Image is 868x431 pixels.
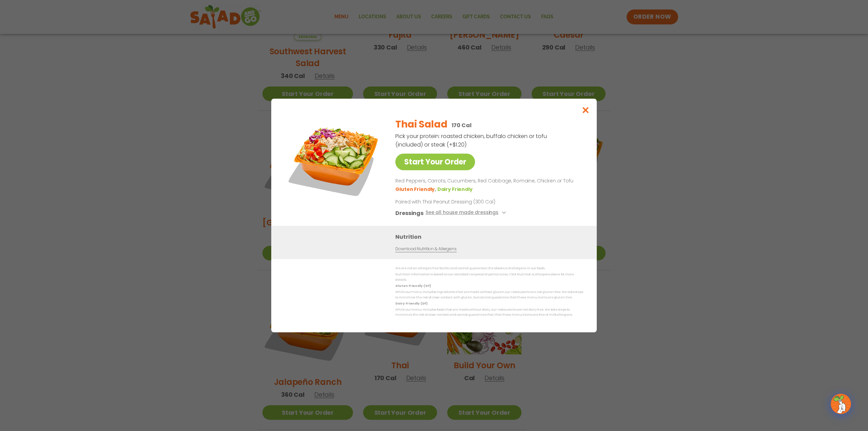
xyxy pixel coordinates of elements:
strong: Gluten Friendly (GF) [395,284,431,288]
p: Red Peppers, Carrots, Cucumbers, Red Cabbage, Romaine, Chicken or Tofu [395,177,580,185]
strong: Dairy Friendly (DF) [395,301,427,306]
button: Close modal [575,99,597,121]
p: 170 Cal [452,121,472,130]
p: While our menu includes foods that are made without dairy, our restaurants are not dairy free. We... [395,307,583,318]
p: While our menu includes ingredients that are made without gluten, our restaurants are not gluten ... [395,290,583,300]
li: Gluten Friendly [395,186,437,193]
h3: Dressings [395,209,423,217]
a: Download Nutrition & Allergens [395,246,456,252]
p: Paired with Thai Peanut Dressing (300 Cal) [395,198,521,205]
img: Featured product photo for Thai Salad [287,112,381,207]
h3: Nutrition [395,233,587,241]
a: Start Your Order [395,154,475,170]
p: Pick your protein: roasted chicken, buffalo chicken or tofu (included) or steak (+$1.20) [395,132,548,149]
h2: Thai Salad [395,117,447,132]
li: Dairy Friendly [437,186,474,193]
img: wpChatIcon [831,394,850,413]
p: We are not an allergen free facility and cannot guarantee the absence of allergens in our foods. [395,266,583,271]
p: Nutrition information is based on our standard recipes and portion sizes. Click Nutrition & Aller... [395,272,583,282]
button: See all house made dressings [426,209,508,217]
